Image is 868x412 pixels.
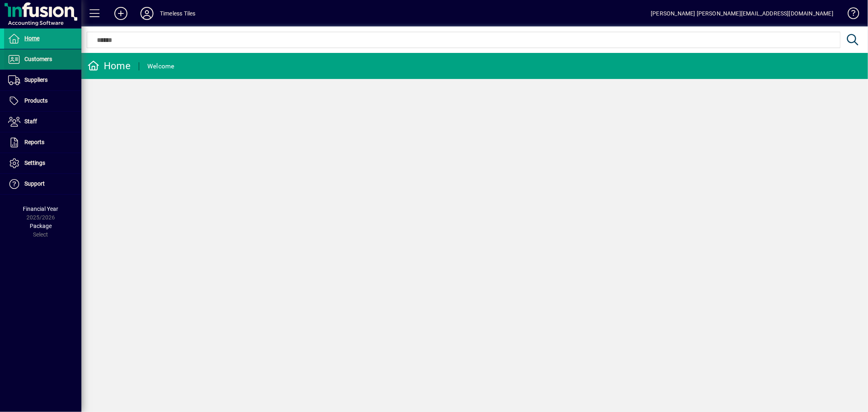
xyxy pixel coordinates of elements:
[160,7,195,20] div: Timeless Tiles
[842,2,858,28] a: Knowledge Base
[30,223,52,229] span: Package
[651,7,833,20] div: [PERSON_NAME] [PERSON_NAME][EMAIL_ADDRESS][DOMAIN_NAME]
[23,206,59,212] span: Financial Year
[4,132,81,153] a: Reports
[134,6,160,21] button: Profile
[24,56,52,62] span: Customers
[24,160,45,166] span: Settings
[87,59,131,72] div: Home
[24,77,48,83] span: Suppliers
[147,60,175,73] div: Welcome
[24,180,45,187] span: Support
[4,112,81,132] a: Staff
[108,6,134,21] button: Add
[4,174,81,194] a: Support
[4,70,81,90] a: Suppliers
[24,97,48,104] span: Products
[4,153,81,173] a: Settings
[24,35,39,42] span: Home
[24,139,44,145] span: Reports
[24,118,37,125] span: Staff
[4,49,81,70] a: Customers
[4,91,81,111] a: Products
